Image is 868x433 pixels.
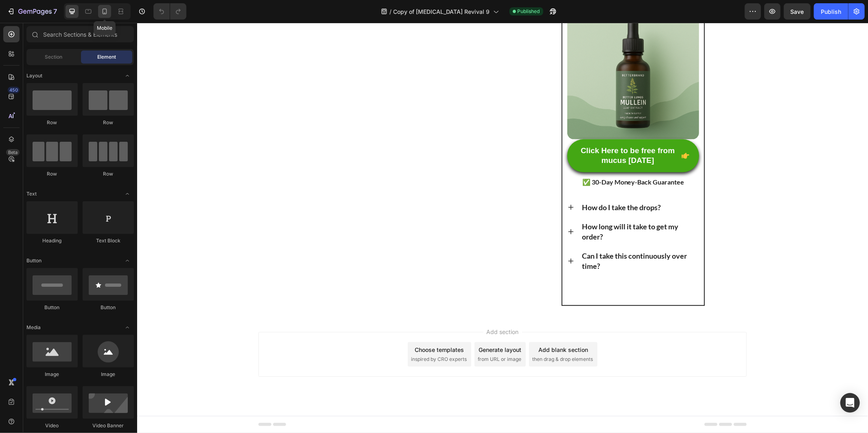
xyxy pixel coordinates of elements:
[342,323,385,331] div: Generate layout
[26,257,42,264] span: Button
[840,393,860,413] div: Open Intercom Messenger
[278,323,327,331] div: Choose templates
[395,333,456,340] span: then drag & drop elements
[121,254,134,267] span: Toggle open
[26,237,78,244] div: Heading
[3,3,61,20] button: 7
[83,119,134,126] div: Row
[346,305,385,313] span: Add section
[26,371,78,378] div: Image
[430,116,562,149] a: Click Here to be free from mucus [DATE]
[83,237,134,244] div: Text Block
[274,333,330,340] span: inspired by CRO experts
[390,7,392,16] span: /
[26,170,78,178] div: Row
[26,304,78,311] div: Button
[26,190,37,198] span: Text
[394,7,490,16] span: Copy of [MEDICAL_DATA] Revival 9
[97,53,116,61] span: Element
[26,26,134,42] input: Search Sections & Elements
[83,371,134,378] div: Image
[784,3,811,20] button: Save
[341,333,384,340] span: from URL or image
[26,119,78,126] div: Row
[6,149,20,156] div: Beta
[431,154,562,165] p: ✅ 30-Day Money-Back Guarantee
[814,3,848,20] button: Publish
[121,187,134,200] span: Toggle open
[401,323,451,331] div: Add blank section
[445,199,541,218] span: How long will it take to get my order?
[26,324,41,331] span: Media
[26,422,78,429] div: Video
[821,7,841,16] div: Publish
[518,8,540,15] span: Published
[791,8,804,15] span: Save
[445,229,550,248] span: Can I take this continuously over time?
[53,7,57,16] p: 7
[8,87,20,93] div: 450
[45,53,63,61] span: Section
[26,72,42,79] span: Layout
[83,170,134,178] div: Row
[121,321,134,334] span: Toggle open
[83,304,134,311] div: Button
[445,180,524,189] span: How do I take the drops?
[153,3,186,20] div: Undo/Redo
[440,123,542,143] p: Click Here to be free from mucus [DATE]
[137,23,868,433] iframe: Design area
[83,422,134,429] div: Video Banner
[121,69,134,82] span: Toggle open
